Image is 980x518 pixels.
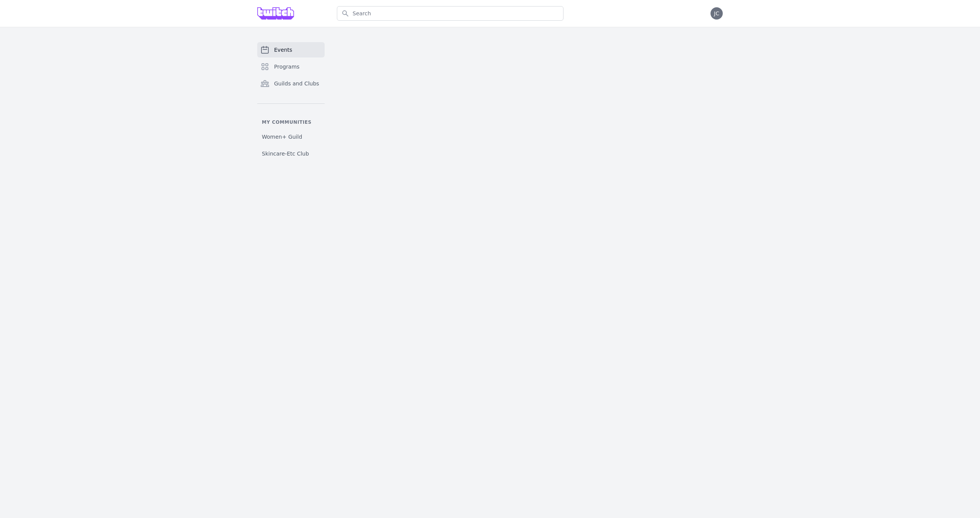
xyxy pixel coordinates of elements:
span: Skincare-Etc Club [262,150,309,157]
span: Programs [274,63,299,70]
a: Programs [257,59,325,74]
p: My communities [257,119,325,125]
span: Guilds and Clubs [274,80,319,87]
a: Women+ Guild [257,130,325,144]
a: Skincare-Etc Club [257,147,325,161]
img: Grove [257,7,294,20]
span: Events [274,46,292,54]
span: Women+ Guild [262,133,302,141]
a: Guilds and Clubs [257,76,325,91]
span: JC [714,11,719,16]
button: JC [710,7,723,20]
a: Events [257,42,325,57]
nav: Sidebar [257,42,325,161]
input: Search [337,6,563,21]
